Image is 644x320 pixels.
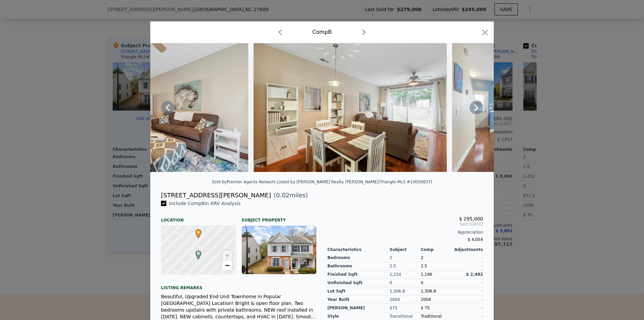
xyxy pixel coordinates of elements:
div: Bedrooms [327,254,390,262]
div: - [452,296,483,304]
a: Zoom in [222,250,232,260]
div: Year Built [327,296,390,304]
span: 1,306.8 [421,289,436,294]
span: 0.02 [276,192,289,199]
span: B [194,250,203,256]
span: Sold [DATE] [327,221,483,227]
div: Subject [390,247,421,252]
div: [PERSON_NAME] [327,304,390,312]
div: Finished Sqft [327,270,390,279]
div: Characteristics [327,247,390,252]
div: Location [161,212,236,223]
span: $ 2,482 [466,272,483,277]
div: 2.5 [390,262,421,270]
span: ( miles) [271,191,308,200]
div: - [452,279,483,287]
div: Adjustments [452,247,483,252]
div: Appreciation [327,230,483,235]
div: Sold by Premier Agents Network . [212,180,277,184]
div: 2 [390,254,421,262]
div: Comp [421,247,452,252]
div: 2.5 [421,262,452,270]
span: • [194,227,203,237]
div: 1,214 [390,270,421,279]
span: $ 295,000 [459,216,483,221]
span: 2 [421,255,423,260]
div: • [194,229,198,233]
div: 0 [390,279,421,287]
div: Comp B [312,28,332,36]
span: + [225,251,229,259]
div: Beautiful, Upgraded End Unit Townhome in Popular [GEOGRAPHIC_DATA] Location! Bright & open floor ... [161,293,317,320]
div: - [452,304,483,312]
span: Include Comp B in ARV Analysis [166,201,243,206]
span: 1,196 [421,272,432,277]
div: $75 [390,304,421,312]
div: 2004 [421,296,452,304]
img: Property Img [254,43,447,172]
div: - [452,254,483,262]
div: - [452,262,483,270]
div: Listing remarks [161,280,317,291]
span: $ 75 [421,306,430,310]
div: Unfinished Sqft [327,279,390,287]
span: − [225,261,229,269]
div: 1,306.8 [390,287,421,296]
div: - [452,287,483,296]
div: Listed by [PERSON_NAME] Realty [PERSON_NAME] (Triangle MLS #10059837) [277,180,432,184]
div: Subject Property [241,212,317,223]
div: 2004 [390,296,421,304]
span: 0 [421,280,423,285]
span: $ 4,054 [468,237,483,242]
div: Lot Sqft [327,287,390,296]
div: B [194,250,198,254]
div: Bathrooms [327,262,390,270]
a: Zoom out [222,260,232,270]
div: [STREET_ADDRESS][PERSON_NAME] [161,191,271,200]
img: Property Img [55,43,248,172]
